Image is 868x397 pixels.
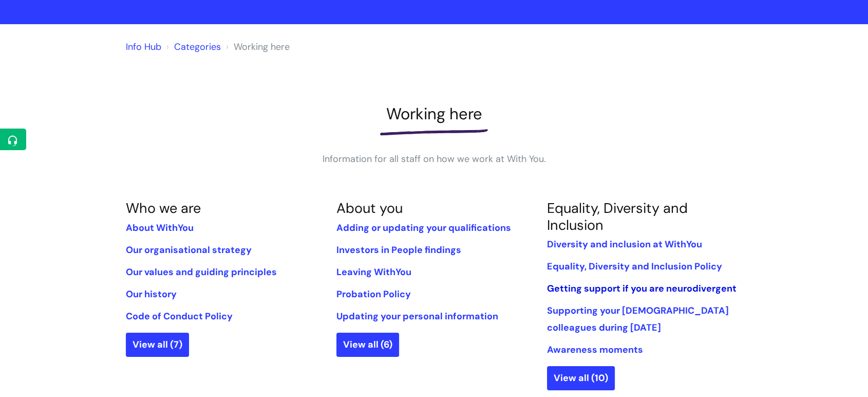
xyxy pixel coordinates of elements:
a: Categories [174,41,221,53]
a: Our values and guiding principles [126,266,277,278]
a: View all (10) [547,366,615,390]
a: Our organisational strategy [126,244,252,256]
a: Getting support if you are neurodivergent [547,282,737,295]
a: Who we are [126,199,201,217]
a: Awareness moments [547,344,643,356]
a: Equality, Diversity and Inclusion Policy [547,260,722,273]
a: Probation Policy [336,288,411,300]
a: View all (6) [336,333,399,356]
a: Updating your personal information [336,310,498,322]
li: Solution home [164,39,221,55]
a: Info Hub [126,41,161,53]
h1: Working here [126,104,742,123]
a: About you [336,199,403,217]
a: Supporting your [DEMOGRAPHIC_DATA] colleagues during [DATE] [547,304,729,333]
a: Adding or updating your qualifications [336,222,511,234]
a: Equality, Diversity and Inclusion [547,199,688,233]
li: Working here [223,39,290,55]
a: About WithYou [126,222,194,234]
a: Code of Conduct Policy [126,310,233,322]
a: Our history [126,288,177,300]
a: Diversity and inclusion at WithYou [547,238,702,250]
a: View all (7) [126,333,189,356]
p: Information for all staff on how we work at With You. [280,151,588,167]
a: Leaving WithYou [336,266,411,278]
a: Investors in People findings [336,244,461,256]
